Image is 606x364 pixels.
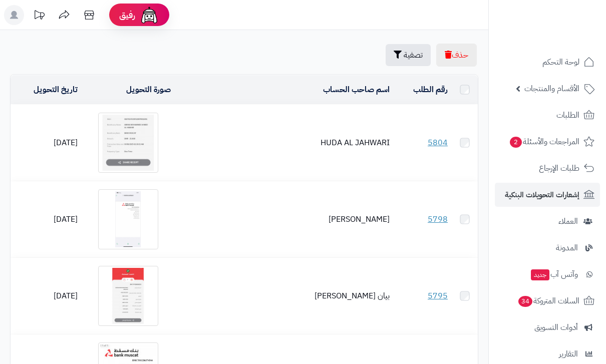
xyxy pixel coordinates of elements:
[126,84,171,96] a: صورة التحويل
[495,103,600,127] a: الطلبات
[495,289,600,313] a: السلات المتروكة34
[428,137,448,149] a: 5804
[428,213,448,225] a: 5798
[495,209,600,233] a: العملاء
[27,5,52,28] a: تحديثات المنصة
[556,241,578,255] span: المدونة
[404,49,423,61] span: تصفية
[495,156,600,180] a: طلبات الإرجاع
[119,9,135,21] span: رفيق
[556,108,579,122] span: الطلبات
[98,113,158,173] img: HUDA AL JAHWARI
[530,267,578,281] span: وآتس آب
[495,130,600,154] a: المراجعات والأسئلة2
[139,5,159,25] img: ai-face.png
[505,188,579,202] span: إشعارات التحويلات البنكية
[524,82,579,96] span: الأقسام والمنتجات
[495,262,600,286] a: وآتس آبجديد
[495,236,600,260] a: المدونة
[428,290,448,302] a: 5795
[175,258,394,334] td: بيان [PERSON_NAME]
[323,84,390,96] a: اسم صاحب الحساب
[539,161,579,175] span: طلبات الإرجاع
[11,181,82,257] td: [DATE]
[518,296,532,307] span: 34
[175,181,394,257] td: [PERSON_NAME]
[98,266,158,326] img: بيان عبدالله
[34,84,78,96] a: تاريخ التحويل
[11,258,82,334] td: [DATE]
[495,315,600,339] a: أدوات التسويق
[436,44,477,67] button: حذف
[413,84,448,96] a: رقم الطلب
[517,294,579,308] span: السلات المتروكة
[495,183,600,207] a: إشعارات التحويلات البنكية
[558,214,578,228] span: العملاء
[510,137,522,148] span: 2
[495,50,600,74] a: لوحة التحكم
[11,105,82,181] td: [DATE]
[538,21,596,42] img: logo-2.png
[386,44,431,66] button: تصفية
[509,135,579,149] span: المراجعات والأسئلة
[175,105,394,181] td: HUDA AL JAHWARI
[98,189,158,249] img: نورة الكلباني
[531,269,549,280] span: جديد
[559,347,578,361] span: التقارير
[542,55,579,69] span: لوحة التحكم
[534,320,578,334] span: أدوات التسويق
